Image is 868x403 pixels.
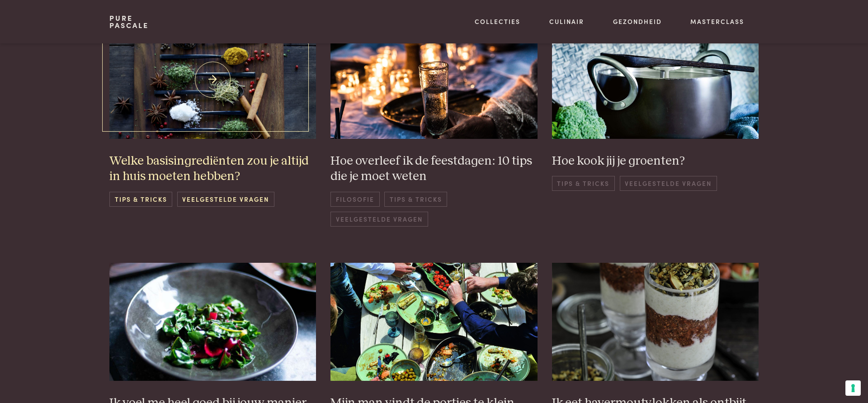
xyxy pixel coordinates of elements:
[330,20,538,227] a: 322966365_672122701124175_6822491702143303352_n Hoe overleef ik de feestdagen: 10 tips die je moe...
[109,14,149,29] a: PurePascale
[330,212,428,227] span: Veelgestelde vragen
[330,192,379,207] span: Filosofie
[475,17,520,26] a: Collecties
[690,17,744,26] a: Masterclass
[552,153,759,169] h3: Hoe kook jij je groenten?
[552,176,615,191] span: Tips & Tricks
[620,176,717,191] span: Veelgestelde vragen
[109,263,316,381] img: serax-pure-pascale-naessens-SERAX_NAESSENS_1004_88
[552,263,759,381] img: _DSC6944
[330,20,538,138] img: 322966365_672122701124175_6822491702143303352_n
[330,153,538,185] h3: Hoe overleef ik de feestdagen: 10 tips die je moet weten
[552,20,759,227] a: groenten koken Hoe kook jij je groenten? Tips & TricksVeelgestelde vragen
[613,17,662,26] a: Gezondheid
[109,20,316,138] img: pn53799
[109,192,172,207] span: Tips & Tricks
[549,17,584,26] a: Culinair
[552,20,759,138] img: groenten koken
[384,192,447,207] span: Tips & Tricks
[177,192,274,207] span: Veelgestelde vragen
[109,20,316,227] a: pn53799 Welke basisingrediënten zou je altijd in huis moeten hebben? Tips & TricksVeelgestelde vr...
[109,153,316,185] h3: Welke basisingrediënten zou je altijd in huis moeten hebben?
[845,380,861,396] button: Uw voorkeuren voor toestemming voor trackingtechnologieën
[330,263,538,381] img: _DSC3936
